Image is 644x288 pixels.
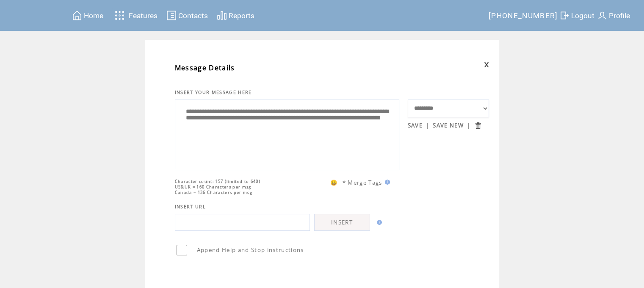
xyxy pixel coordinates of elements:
[216,9,256,22] a: Reports
[382,180,390,185] img: help.gif
[165,9,209,22] a: Contacts
[558,9,596,22] a: Logout
[175,184,252,190] span: US&UK = 160 Characters per msg
[597,10,607,21] img: profile.svg
[374,220,382,225] img: help.gif
[197,246,304,254] span: Append Help and Stop instructions
[467,122,470,129] span: |
[343,179,382,186] span: * Merge Tags
[408,122,423,129] a: SAVE
[175,179,260,184] span: Character count: 157 (limited to 640)
[112,8,127,22] img: features.svg
[71,9,105,22] a: Home
[229,11,254,20] span: Reports
[489,11,558,20] span: [PHONE_NUMBER]
[217,10,227,21] img: chart.svg
[433,122,464,129] a: SAVE NEW
[175,204,206,210] span: INSERT URL
[609,11,630,20] span: Profile
[314,214,370,231] a: INSERT
[571,11,594,20] span: Logout
[426,122,429,129] span: |
[175,89,252,95] span: INSERT YOUR MESSAGE HERE
[72,10,82,21] img: home.svg
[175,63,235,72] span: Message Details
[129,11,158,20] span: Features
[111,7,159,24] a: Features
[474,122,482,130] input: Submit
[330,179,338,186] span: 😀
[178,11,208,20] span: Contacts
[84,11,103,20] span: Home
[559,10,569,21] img: exit.svg
[596,9,631,22] a: Profile
[175,190,252,195] span: Canada = 136 Characters per msg
[166,10,177,21] img: contacts.svg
